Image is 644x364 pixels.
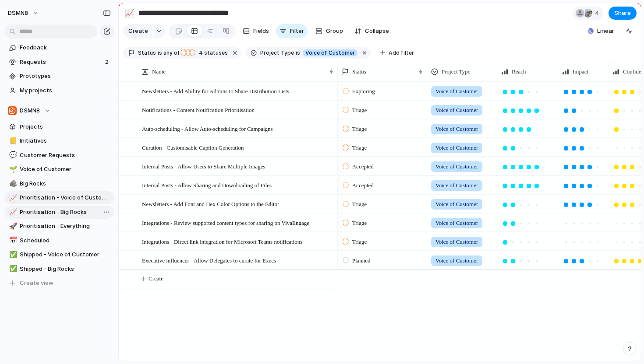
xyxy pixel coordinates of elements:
span: Voice of Customer [435,162,478,171]
span: Notifications - Content Notification Prioritisation [142,105,255,115]
span: Share [614,9,631,17]
span: Add filter [389,49,414,57]
span: Create view [20,279,53,287]
a: Projects [4,120,114,133]
a: 💬Customer Requests [4,149,114,162]
div: 🚀Prioritisation - Everything [4,220,114,233]
span: Shipped - Big Rocks [20,265,111,273]
div: 📈 [9,193,15,203]
span: DSMN8 [20,106,40,115]
span: Triage [352,200,367,209]
span: Scheduled [20,236,111,245]
div: 💬 [9,150,15,160]
button: 📈 [123,6,137,20]
button: Collapse [351,24,393,38]
span: Status [138,49,156,57]
span: Requests [20,58,103,66]
span: Integrations - Direct link integration for Microsoft Teams notifications [142,236,302,246]
span: Project Type [260,49,294,57]
span: Voice of Customer [435,106,478,115]
button: isany of [156,48,181,58]
button: Create view [4,276,114,290]
div: 📒 [9,136,15,146]
span: Initiatives [20,136,111,145]
span: Executive influencer - Allow Delegates to curate for Execs [142,255,276,265]
button: Filter [276,24,308,38]
span: Triage [352,238,367,246]
span: My projects [20,86,111,95]
span: Exploring [352,87,375,96]
span: Voice of Customer [435,125,478,133]
button: 📒 [8,136,17,145]
div: 📅 [9,235,15,245]
span: Voice of Customer [20,165,111,174]
span: Newsletters - Add Ability for Admins to Share Distribution Lists [142,86,289,96]
button: Voice of Customer [301,48,359,58]
div: 📈 [125,7,134,19]
a: 🪨Big Rocks [4,177,114,190]
span: Accepted [352,162,374,171]
span: Voice of Customer [435,87,478,96]
button: 💬 [8,151,17,160]
span: DSMN8 [8,9,28,17]
button: is [294,48,302,58]
button: 🌱 [8,165,17,174]
button: DSMN8 [4,104,114,117]
button: Create [123,24,152,38]
span: Create [128,27,148,35]
span: 2 [105,58,110,66]
span: Voice of Customer [305,49,355,57]
button: Linear [584,24,618,38]
button: Share [609,7,637,20]
span: Big Rocks [20,179,111,188]
span: Newsletters - Add Font and Hex Color Options to the Editor [142,199,279,209]
span: Triage [352,125,367,133]
button: Fields [239,24,272,38]
span: Fields [253,27,269,35]
button: Group [311,24,347,38]
span: Projects [20,122,111,131]
span: 4 [595,9,602,17]
a: 📅Scheduled [4,234,114,247]
span: Auto-scheduling - Allow Auto-scheduling for Campaigns [142,123,273,133]
span: Feedback [20,43,111,52]
span: Internal Posts - Allow Sharing and Downloading of Files [142,180,272,190]
span: statuses [196,49,228,57]
a: 📒Initiatives [4,134,114,147]
span: Shipped - Voice of Customer [20,250,111,259]
button: 📈 [8,208,17,217]
div: ✅Shipped - Big Rocks [4,262,114,276]
a: Requests2 [4,56,114,69]
span: Voice of Customer [435,238,478,246]
span: Triage [352,219,367,227]
span: Group [326,27,343,35]
a: 📈Prioritisation - Voice of Customer [4,191,114,204]
span: Customer Requests [20,151,111,160]
span: Voice of Customer [435,256,478,265]
a: My projects [4,84,114,97]
span: 4 [196,49,204,56]
span: Planned [352,256,371,265]
a: 🌱Voice of Customer [4,163,114,176]
button: 📈 [8,193,17,202]
span: Integrations - Review supported content types for sharing on VivaEngage [142,217,309,227]
span: Prototypes [20,72,111,80]
a: Feedback [4,41,114,54]
a: Prototypes [4,70,114,83]
div: 🚀 [9,221,15,231]
span: Create [149,274,163,283]
span: is [296,49,300,57]
button: ✅ [8,250,17,259]
button: 🚀 [8,222,17,231]
button: 📅 [8,236,17,245]
span: Voice of Customer [435,219,478,227]
span: Voice of Customer [435,200,478,209]
span: Triage [352,106,367,115]
div: 🪨 [9,178,15,189]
